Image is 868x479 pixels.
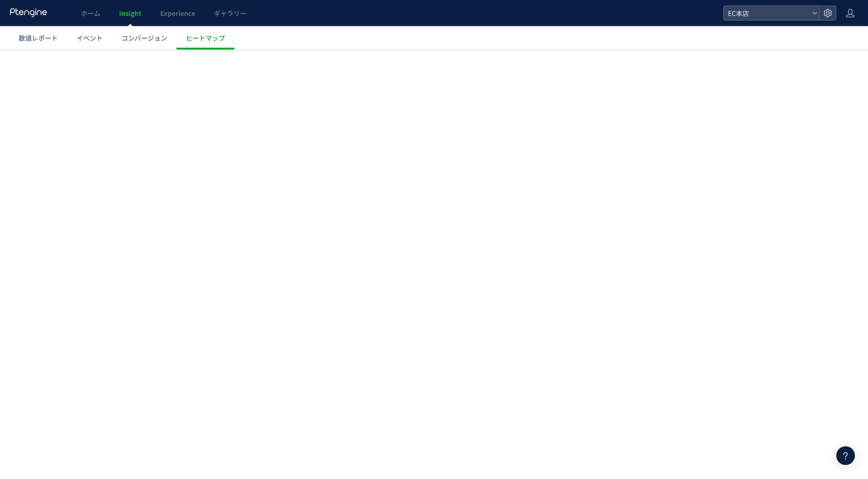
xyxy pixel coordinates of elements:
[81,8,100,18] span: ホーム
[725,6,808,20] span: EC本店
[214,8,247,18] span: ギャラリー
[119,8,141,18] span: Insight
[160,8,195,18] span: Experience
[19,33,58,43] span: 数値レポート
[77,33,103,43] span: イベント
[121,33,167,43] span: コンバージョン
[186,33,225,43] span: ヒートマップ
